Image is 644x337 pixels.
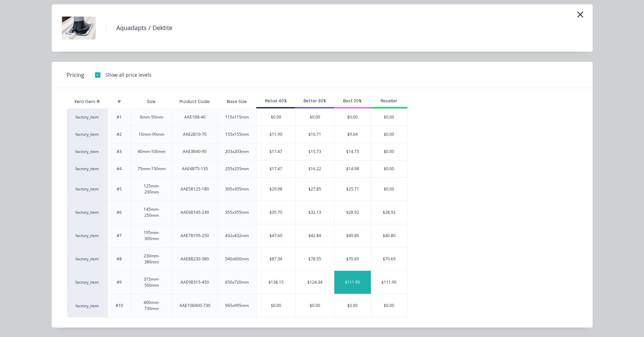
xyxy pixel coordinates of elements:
div: $0.00 [371,178,407,201]
div: $40.80 [334,224,371,247]
div: 255x255mm [225,166,249,172]
div: AAE2B10-70 [183,131,207,137]
div: AAE6B145-230 [181,209,209,215]
div: Best 20% [334,98,371,104]
div: AAE10B400-730 [180,303,210,309]
div: Base Size [221,93,252,110]
div: $124.34 [295,271,334,294]
div: #4 [117,166,122,172]
div: Product Code [174,93,215,110]
div: AAE4B75-135 [182,166,208,172]
div: Retail 40% [256,98,295,104]
div: $70.69 [334,248,371,270]
div: #6 [117,209,122,215]
div: factory_item [67,247,108,270]
div: Xero Item # [67,95,108,108]
div: AAE8B230-380 [181,256,209,262]
div: #5 [117,186,122,192]
div: AAE5B125-180 [181,186,209,192]
div: $27.85 [295,178,334,201]
div: 115x115mm [225,114,249,120]
div: 230mm-380mm [137,253,167,265]
div: $16.22 [295,160,334,177]
div: 203x203mm [225,149,249,155]
div: #9 [117,279,122,285]
div: factory_item [67,126,108,143]
div: Better 30% [295,98,334,104]
div: $87.34 [257,248,295,270]
div: 540x600mm [225,256,249,262]
div: factory_item [67,294,108,317]
div: 155x155mm [225,131,249,137]
div: factory_item [67,108,108,126]
div: $70.69 [371,248,407,270]
div: $78.55 [295,248,334,270]
div: $17.47 [257,160,295,177]
div: factory_item [67,160,108,177]
div: factory_item [67,177,108,201]
div: $11.90 [257,126,295,143]
div: 355x355mm [225,209,249,215]
div: $0.00 [371,294,407,317]
div: 195mm-300mm [137,230,167,242]
div: AAE7B195-250 [181,233,209,239]
div: $25.71 [334,178,371,201]
div: $28.92 [371,201,407,224]
div: 40mm-100mm [138,149,166,155]
div: $138.15 [257,271,295,294]
div: $0.00 [371,126,407,143]
div: $35.70 [257,201,295,224]
div: $0.00 [295,109,334,126]
div: $0.00 [371,143,407,160]
div: $111.90 [371,271,407,294]
div: $42.84 [295,224,334,247]
div: Reseller [371,98,408,104]
div: Size [142,93,161,110]
div: $0.00 [334,109,371,126]
div: $28.92 [334,201,371,224]
div: factory_item [67,270,108,294]
div: 125mm-200mm [137,183,167,195]
div: 145mm-250mm [137,206,167,218]
div: $0.00 [371,109,407,126]
div: AAE1B8-40 [184,114,206,120]
div: $17.47 [257,143,295,160]
div: $15.73 [295,143,334,160]
div: #2 [117,131,122,137]
span: Pricing [67,71,84,79]
div: $111.90 [334,271,371,294]
div: $14.98 [334,160,371,177]
div: $0.00 [295,294,334,317]
div: $0.00 [257,294,295,317]
div: 10mm-90mm [139,131,164,137]
div: 315mm-500mm [137,276,167,288]
div: # [112,93,126,110]
div: #8 [117,256,122,262]
div: $0.00 [257,109,295,126]
div: $47.60 [257,224,295,247]
div: $0.00 [371,160,407,177]
div: AAE3B40-90 [183,149,207,155]
div: #7 [117,233,122,239]
div: factory_item [67,143,108,160]
div: 8mm-50mm [140,114,163,120]
h4: Aquadapts / Dektite [106,22,183,34]
div: 432x432mm [225,233,249,239]
div: #1 [117,114,122,120]
div: $29.98 [257,178,295,201]
div: #3 [117,149,122,155]
div: factory_item [67,224,108,247]
img: Aquadapts / Dektite [62,11,96,45]
div: $0.00 [334,294,371,317]
div: $9.64 [334,126,371,143]
div: $10.71 [295,126,334,143]
div: #10 [116,303,123,309]
div: 650x720mm [225,279,249,285]
div: 965x995mm [225,303,249,309]
div: $32.13 [295,201,334,224]
div: factory_item [67,201,108,224]
div: 305x305mm [225,186,249,192]
div: Show all price levels [105,71,151,78]
div: 400mm-730mm [137,300,167,312]
div: 75mm-150mm [138,166,166,172]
